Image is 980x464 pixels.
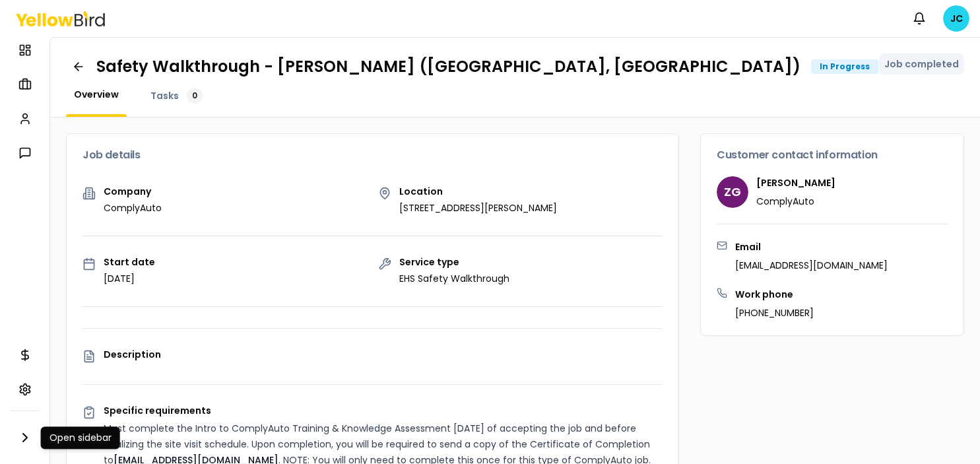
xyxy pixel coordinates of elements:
[104,350,663,359] p: Description
[717,176,748,208] span: ZG
[399,201,557,215] p: [STREET_ADDRESS][PERSON_NAME]
[96,56,800,77] h1: Safety Walkthrough - [PERSON_NAME] ([GEOGRAPHIC_DATA], [GEOGRAPHIC_DATA])
[187,88,203,104] div: 0
[104,406,663,415] p: Specific requirements
[717,150,948,160] h3: Customer contact information
[150,89,179,102] span: Tasks
[74,88,119,101] span: Overview
[104,272,155,285] p: [DATE]
[66,88,127,101] a: Overview
[735,259,888,272] p: [EMAIL_ADDRESS][DOMAIN_NAME]
[399,187,557,196] p: Location
[735,240,888,253] h3: Email
[82,150,663,160] h3: Job details
[735,288,814,301] h3: Work phone
[104,257,155,267] p: Start date
[104,187,162,196] p: Company
[756,176,835,189] h4: [PERSON_NAME]
[399,257,509,267] p: Service type
[756,195,835,208] p: ComplyAuto
[143,88,211,104] a: Tasks0
[735,306,814,319] p: [PHONE_NUMBER]
[879,53,964,75] button: Job completed
[943,5,969,32] span: JC
[399,272,509,285] p: EHS Safety Walkthrough
[811,59,878,74] div: In Progress
[49,431,112,444] p: Open sidebar
[104,201,162,215] p: ComplyAuto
